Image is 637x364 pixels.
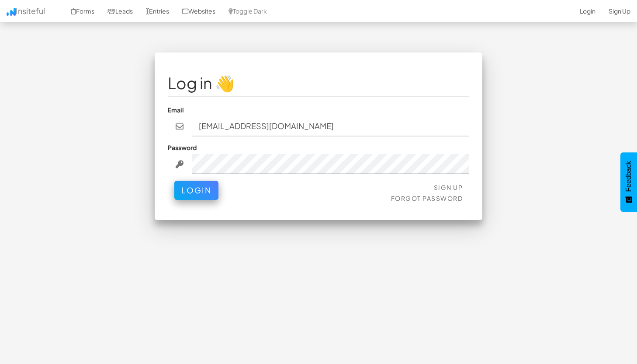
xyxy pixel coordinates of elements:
[391,194,463,202] a: Forgot Password
[168,74,469,92] h1: Log in 👋
[625,161,633,192] span: Feedback
[434,183,463,191] a: Sign Up
[7,8,16,16] img: icon.png
[174,181,218,200] button: Login
[168,143,197,152] label: Password
[620,152,637,212] button: Feedback - Show survey
[168,105,184,114] label: Email
[192,116,470,136] input: john@doe.com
